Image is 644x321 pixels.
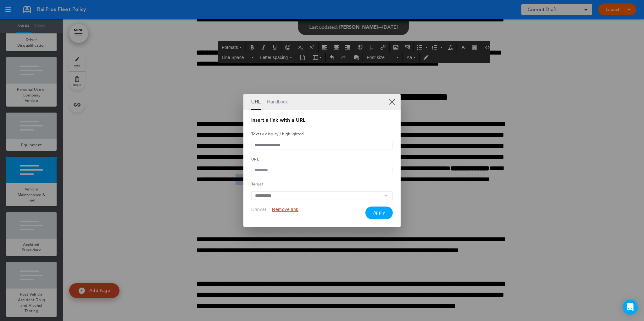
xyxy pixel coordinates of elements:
button: Remove link [272,207,298,213]
h5: Target [251,179,393,188]
button: Apply [365,207,393,219]
h5: Text to display / highlighted [251,129,393,138]
a: URL [251,94,261,110]
a: XX [389,99,395,105]
h1: Insert a link with a URL [251,118,393,123]
div: Open Intercom Messenger [623,300,638,315]
a: Handbook [267,94,288,110]
button: Cancel [251,207,266,213]
h5: URL [251,154,393,163]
